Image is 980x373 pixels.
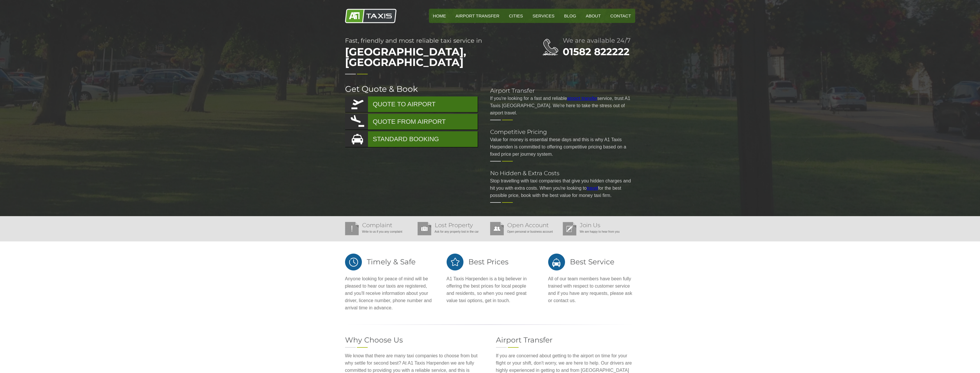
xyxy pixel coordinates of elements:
p: Stop travelling with taxi companies that give you hidden charges and hit you with extra costs. Wh... [490,177,635,199]
p: Anyone looking for peace of mind will be pleased to hear our taxis are registered, and you'll rec... [345,275,432,311]
img: Lost Property [418,222,431,235]
p: Value for money is essential these days and this is why A1 Taxis Harpenden is committed to offeri... [490,136,635,158]
img: Open Account [490,222,504,235]
h2: Airport Transfer [496,336,635,344]
a: QUOTE TO AIRPORT [345,96,478,112]
h2: No Hidden & Extra Costs [490,170,635,176]
a: Complaint [362,222,392,229]
h2: Competitive Pricing [490,129,635,135]
a: Blog [560,9,580,23]
p: We are happy to hear from you [563,228,632,235]
p: All of our team members have been fully trained with respect to customer service and if you have ... [548,275,635,304]
a: Contact [606,9,635,23]
img: A1 Taxis [345,9,396,23]
img: Complaint [345,222,359,235]
p: Write to us if you any complaint [345,228,415,235]
h2: Airport Transfer [490,88,635,94]
p: Ask for any property lost in the car [418,228,487,235]
a: Cities [505,9,527,23]
h2: Timely & Safe [345,253,432,271]
p: A1 Taxis Harpenden is a big believer in offering the best prices for local people and residents, ... [447,275,534,304]
span: [GEOGRAPHIC_DATA], [GEOGRAPHIC_DATA] [345,44,519,70]
a: airport transfer [567,96,597,101]
a: Services [528,9,559,23]
a: Open Account [507,222,549,229]
a: QUOTE FROM AIRPORT [345,114,478,130]
h2: Best Prices [447,253,534,271]
a: STANDARD BOOKING [345,131,478,147]
a: Airport Transfer [452,9,503,23]
p: Open personal or business account [490,228,560,235]
h2: Why Choose Us [345,336,484,344]
a: 01582 822222 [563,46,629,58]
h2: Best Service [548,253,635,271]
h1: Fast, friendly and most reliable taxi service in [345,37,519,70]
a: About [582,9,605,23]
a: Join Us [580,222,600,229]
h2: We are available 24/7 [563,37,635,44]
a: travel [587,186,598,191]
h2: Get Quote & Book [345,85,479,93]
img: Join Us [563,222,576,236]
a: Lost Property [435,222,473,229]
a: HOME [429,9,450,23]
p: If you're looking for a fast and reliable service, trust A1 Taxis [GEOGRAPHIC_DATA]. We're here t... [490,95,635,116]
